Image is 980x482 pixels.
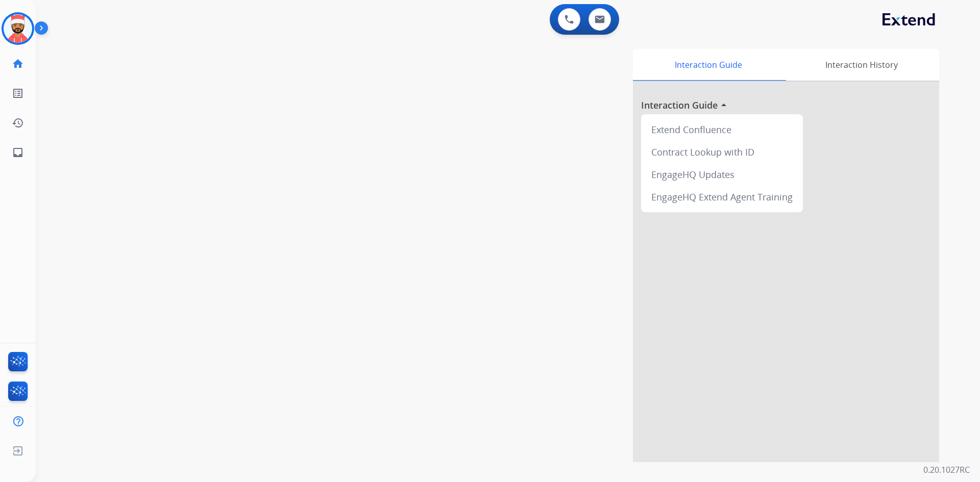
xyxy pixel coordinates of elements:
div: Interaction Guide [633,49,783,81]
p: 0.20.1027RC [923,464,970,476]
div: EngageHQ Extend Agent Training [645,186,799,208]
div: Extend Confluence [645,118,799,141]
mat-icon: list_alt [12,87,24,99]
mat-icon: inbox [12,146,24,159]
img: avatar [4,14,32,43]
mat-icon: history [12,117,24,129]
div: Contract Lookup with ID [645,141,799,163]
div: Interaction History [783,49,939,81]
mat-icon: home [12,58,24,70]
div: EngageHQ Updates [645,163,799,186]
